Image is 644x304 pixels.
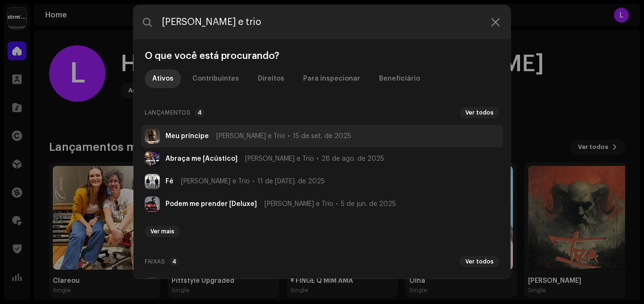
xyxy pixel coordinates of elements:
button: Ver todos [460,256,499,267]
span: [PERSON_NAME] e Trio [264,200,333,208]
span: Faixas [145,256,165,267]
img: 7eaa3634-20a5-4192-aa1d-af2f317ff896 [145,197,160,212]
strong: Podem me prender [Deluxe] [165,200,257,208]
span: Lançamentos [145,107,191,118]
div: Contribuintes [192,69,239,88]
input: Pesquisa [133,5,511,39]
span: [PERSON_NAME] e Trio [245,155,314,163]
span: 5 de jun. de 2025 [341,200,396,208]
span: [PERSON_NAME] e Trio [216,132,285,140]
strong: Abraça me [Acústico] [165,155,238,163]
button: Ver todos [460,107,499,118]
img: 04978e51-f805-4e81-863f-cebaf0ee9e8f [145,278,160,293]
span: Ver todos [465,109,494,116]
strong: Meu príncipe [165,132,209,140]
div: Direitos [258,69,284,88]
span: Ver mais [150,228,174,235]
strong: Fé [165,178,173,185]
img: a5e32f43-1a03-4789-8e1d-a3e63fb3de67 [145,151,160,166]
p-badge: 4 [169,257,179,266]
div: Ativos [152,69,173,88]
span: Ver todos [465,258,494,265]
span: 15 de set. de 2025 [293,132,351,140]
button: Ver mais [145,226,180,237]
div: O que você está procurando? [141,50,503,62]
span: 28 de ago. de 2025 [322,155,384,163]
img: 04978e51-f805-4e81-863f-cebaf0ee9e8f [145,129,160,144]
div: Beneficiário [379,69,420,88]
span: [PERSON_NAME] e Trio [181,178,250,185]
div: Para inspecionar [303,69,360,88]
p-badge: 4 [195,108,205,117]
img: d0fde11e-f65b-4c00-93b8-2081398370ea [145,174,160,189]
span: 11 de [DATE]. de 2025 [257,178,325,185]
